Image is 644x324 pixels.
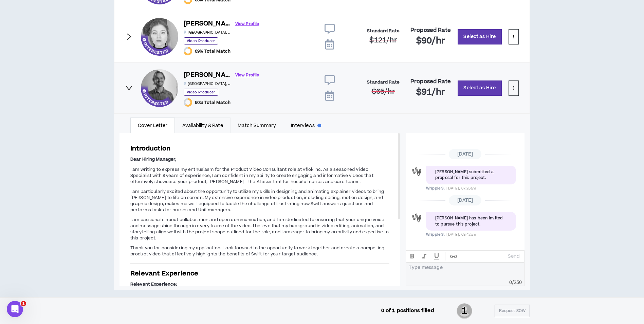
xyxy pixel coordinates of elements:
h3: Introduction [130,144,389,153]
button: Request SOW [495,305,530,317]
span: [DATE] [449,195,482,205]
a: View Profile [235,69,259,81]
iframe: Intercom live chat [7,301,23,317]
h3: Relevant Experience [130,269,389,278]
div: Lawson P. [141,69,178,107]
p: Video Producer [184,89,218,96]
a: Match Summary [231,118,283,133]
span: 60% Total Match [195,100,231,105]
span: right [125,84,133,92]
span: 0 [509,279,512,286]
h4: Proposed Rate [410,78,451,85]
span: / 250 [512,279,522,286]
button: Select as Hire [458,29,502,44]
button: Select as Hire [458,80,502,96]
span: Wripple S. [426,186,445,191]
p: [GEOGRAPHIC_DATA] , [GEOGRAPHIC_DATA] [184,30,231,35]
strong: Dear Hiring Manager, [130,156,176,162]
span: 1 [21,301,26,306]
span: [DATE], 07:26am [446,186,476,191]
h4: Standard Rate [367,29,400,34]
button: UNDERLINE text [430,251,443,262]
span: 1 [457,303,472,320]
h2: $91 /hr [416,87,445,98]
div: [PERSON_NAME] submitted a proposal for this project. [435,169,507,181]
p: [GEOGRAPHIC_DATA] , [GEOGRAPHIC_DATA] [184,81,231,86]
h4: Standard Rate [367,80,400,85]
span: I am writing to express my enthusiasm for the Product Video Consultant role at vflok Inc. As a se... [130,166,373,185]
span: I am particularly excited about the opportunity to utilize my skills in designing and animating e... [130,188,384,213]
p: 0 of 1 positions filled [381,307,434,314]
h6: [PERSON_NAME] [184,19,231,29]
span: $121 /hr [369,35,397,45]
span: I am passionate about collaboration and open communication, and I am dedicated to ensuring that y... [130,217,389,241]
span: $65 /hr [372,87,395,96]
button: BOLD text [406,251,418,262]
button: Send [505,252,522,261]
button: create hypertext link [447,251,460,262]
span: right [125,33,133,40]
a: View Profile [235,18,259,30]
span: Thank you for considering my application. I look forward to the opportunity to work together and ... [130,245,384,257]
p: Video Producer [184,37,218,44]
div: Brandy D. [141,18,178,55]
span: 69% Total Match [195,49,231,54]
h2: $90 /hr [416,36,445,47]
span: Wripple S. [426,232,445,237]
a: Availability & Rate [175,118,230,133]
a: Cover Letter [130,118,175,133]
p: Send [508,253,520,259]
strong: Relevant Experience: [130,281,177,287]
a: Interviews [283,118,329,133]
span: [DATE], 09:42am [446,232,476,237]
span: [DATE] [449,149,482,159]
h6: [PERSON_NAME] [184,70,231,80]
button: ITALIC text [418,251,430,262]
div: [PERSON_NAME] has been invited to pursue this project. [435,215,507,227]
div: Wripple S. [411,166,423,178]
h4: Proposed Rate [410,27,451,34]
div: Wripple S. [411,212,423,224]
